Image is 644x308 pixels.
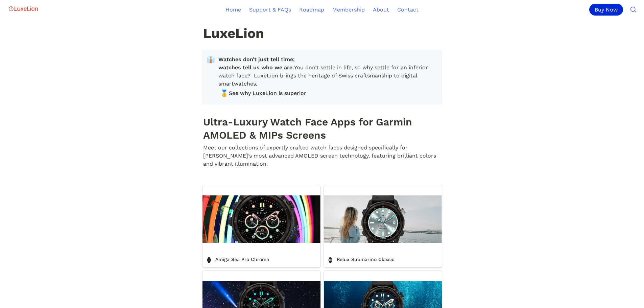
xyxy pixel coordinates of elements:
a: Amiga Sea Pro Chroma [202,185,320,267]
h1: Ultra-Luxury Watch Face Apps for Garmin AMOLED & MIPs Screens [202,114,442,143]
a: Buy Now [589,4,626,16]
span: 👔 [207,55,215,64]
strong: Watches don’t just tell time; watches tell us who we are. [218,56,296,71]
span: See why LuxeLion is superior [229,89,306,97]
h1: LuxeLion [202,26,442,42]
span: You don’t settle in life, so why settle for an inferior watch face? LuxeLion brings the heritage ... [218,55,436,88]
p: Meet our collections of expertly crafted watch faces designed specifically for [PERSON_NAME]’s mo... [202,143,442,169]
img: Logo [8,2,39,16]
a: Relux Submarino Classic [324,185,442,267]
div: Buy Now [589,4,623,16]
span: 🥇 [220,89,227,96]
a: 🥇See why LuxeLion is superior [218,88,436,98]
